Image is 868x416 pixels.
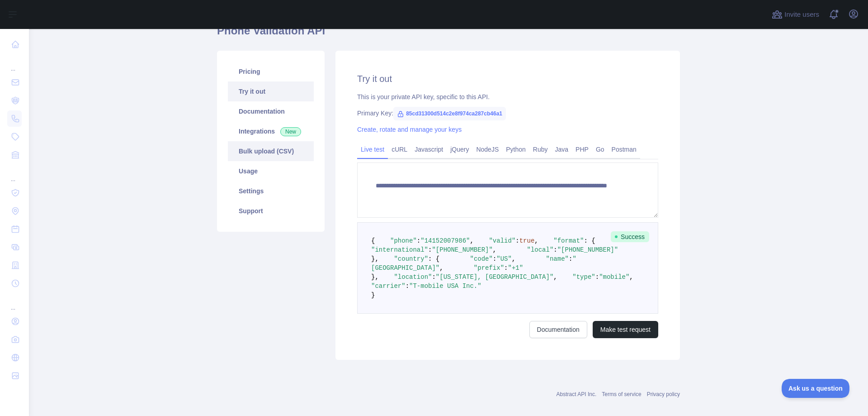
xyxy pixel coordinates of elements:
h2: Try it out [357,72,658,85]
a: Terms of service [602,391,641,397]
span: : [515,237,519,244]
span: "14152007986" [420,237,470,244]
span: : [406,282,409,290]
span: { [371,237,375,244]
a: Integrations New [228,121,314,141]
span: , [553,273,557,281]
a: NodeJS [472,142,502,157]
span: , [512,255,515,263]
span: "local" [527,246,553,253]
a: Ruby [529,142,552,157]
a: jQuery [447,142,472,157]
span: "[US_STATE], [GEOGRAPHIC_DATA]" [436,273,553,281]
span: "format" [553,237,584,244]
span: , [534,237,538,244]
span: "[PHONE_NUMBER]" [432,246,492,253]
span: }, [371,273,379,281]
span: , [470,237,473,244]
div: ... [7,293,22,311]
span: "T-mobile USA Inc." [409,282,481,290]
span: : { [584,237,595,244]
a: Bulk upload (CSV) [228,141,314,161]
span: New [280,127,301,136]
span: : { [428,255,439,263]
span: : [428,246,432,253]
span: "phone" [390,237,417,244]
a: Java [552,142,572,157]
span: : [569,255,572,263]
h1: Phone Validation API [217,24,680,45]
span: "carrier" [371,282,406,290]
span: "[PHONE_NUMBER]" [557,246,618,253]
a: Settings [228,181,314,201]
span: : [417,237,420,244]
a: Documentation [529,321,587,338]
a: Postman [608,142,640,157]
span: "US" [496,255,512,263]
iframe: Toggle Customer Support [782,379,850,398]
a: Live test [357,142,388,157]
span: } [371,292,375,299]
a: Privacy policy [647,391,680,397]
span: , [493,246,496,253]
span: true [519,237,535,244]
div: ... [7,165,22,183]
a: Usage [228,161,314,181]
span: }, [371,255,379,263]
span: , [629,273,633,281]
a: Pricing [228,62,314,81]
span: "mobile" [599,273,629,281]
button: Make test request [593,321,658,338]
a: Abstract API Inc. [557,391,597,397]
span: : [595,273,599,281]
span: Success [611,231,649,242]
span: "name" [546,255,569,263]
a: Python [502,142,529,157]
span: Invite users [784,10,819,20]
span: "prefix" [474,264,504,272]
span: : [493,255,496,263]
span: "international" [371,246,428,253]
span: : [504,264,508,272]
a: Javascript [411,142,447,157]
div: Primary Key: [357,109,658,118]
span: "code" [470,255,492,263]
button: Invite users [770,7,821,22]
div: ... [7,54,22,72]
a: cURL [388,142,411,157]
span: 85cd31300d514c2e8f974ca287cb46a1 [393,107,506,120]
span: : [553,246,557,253]
span: , [439,264,443,272]
span: : [432,273,435,281]
span: "type" [572,273,595,281]
span: "location" [394,273,432,281]
a: Support [228,201,314,221]
a: Go [592,142,608,157]
span: "+1" [508,264,523,272]
a: PHP [572,142,592,157]
span: "valid" [489,237,515,244]
a: Documentation [228,101,314,121]
a: Try it out [228,81,314,101]
a: Create, rotate and manage your keys [357,126,462,133]
span: "country" [394,255,428,263]
div: This is your private API key, specific to this API. [357,92,658,101]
